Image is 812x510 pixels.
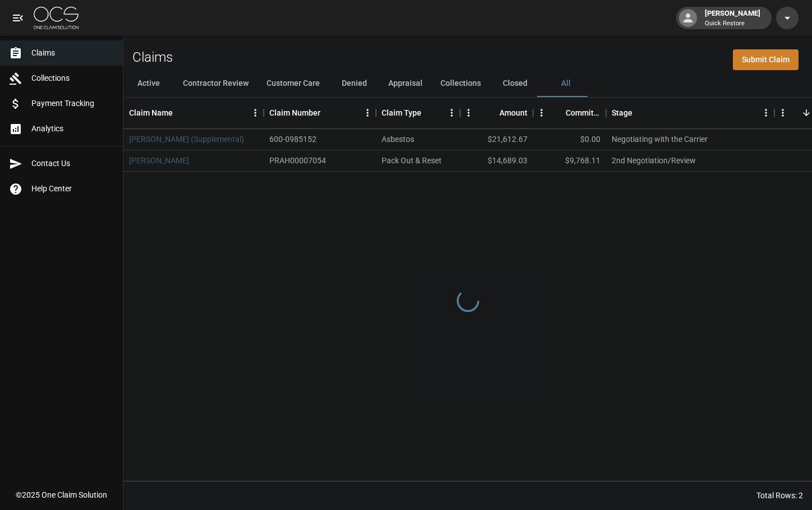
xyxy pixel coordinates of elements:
span: Payment Tracking [31,98,114,109]
div: Stage [612,97,632,128]
div: Claim Type [382,97,421,128]
span: Help Center [31,183,114,195]
button: Menu [533,104,550,121]
p: Quick Restore [705,19,760,29]
button: Appraisal [379,70,432,97]
div: Amount [460,97,533,128]
div: Stage [606,97,774,128]
div: Claim Number [269,97,320,128]
button: Contractor Review [174,70,258,97]
span: Analytics [31,123,114,135]
div: Claim Name [123,97,264,128]
button: Sort [173,105,189,121]
button: Sort [632,105,648,121]
button: Customer Care [258,70,329,97]
button: Menu [460,104,477,121]
div: Claim Type [376,97,460,128]
div: Committed Amount [566,97,600,128]
div: Amount [499,97,527,128]
button: Closed [490,70,540,97]
h2: Claims [132,49,173,66]
button: open drawer [7,7,29,29]
button: All [540,70,591,97]
div: Claim Number [264,97,376,128]
span: Claims [31,47,114,59]
span: Collections [31,72,114,84]
button: Menu [247,104,264,121]
div: Claim Name [129,97,173,128]
button: Sort [484,105,499,121]
div: © 2025 One Claim Solution [16,489,107,500]
img: ocs-logo-white-transparent.png [34,7,79,29]
button: Sort [550,105,566,121]
button: Active [123,70,174,97]
button: Denied [329,70,379,97]
button: Sort [421,105,437,121]
a: Submit Claim [733,49,799,70]
div: Committed Amount [533,97,606,128]
button: Menu [774,104,791,121]
div: Total Rows: 2 [756,490,803,501]
button: Menu [758,104,774,121]
button: Menu [359,104,376,121]
span: Contact Us [31,158,114,169]
button: Sort [320,105,336,121]
button: Collections [432,70,490,97]
div: [PERSON_NAME] [700,8,765,28]
div: dynamic tabs [123,70,812,97]
button: Menu [443,104,460,121]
